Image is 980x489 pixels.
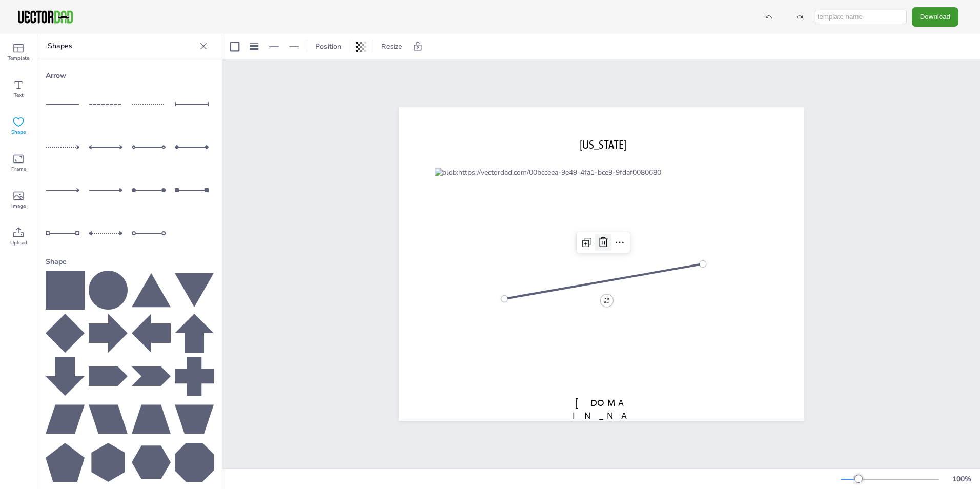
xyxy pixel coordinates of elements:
[377,38,406,55] button: Resize
[580,138,626,151] span: [US_STATE]
[949,474,974,484] div: 100 %
[815,10,907,24] input: template name
[11,128,26,136] span: Shape
[11,202,26,210] span: Image
[912,7,958,26] button: Download
[10,239,27,247] span: Upload
[573,397,630,434] span: [DOMAIN_NAME]
[46,67,214,85] div: Arrow
[11,165,26,173] span: Frame
[16,9,74,25] img: VectorDad-1.png
[313,42,343,51] span: Position
[8,54,29,63] span: Template
[48,34,195,58] p: Shapes
[46,253,214,271] div: Shape
[14,91,24,99] span: Text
